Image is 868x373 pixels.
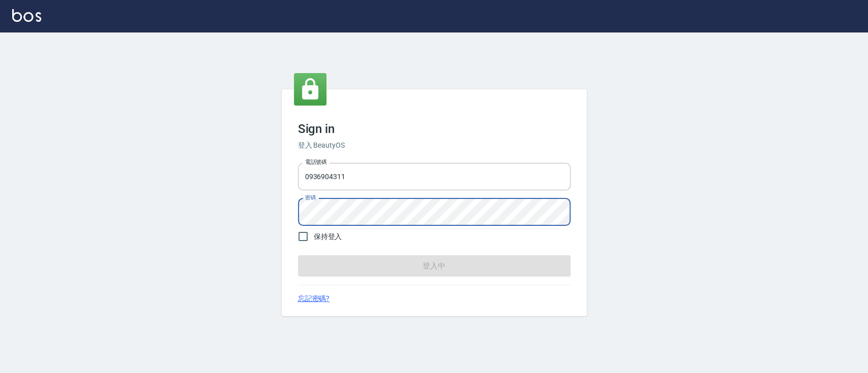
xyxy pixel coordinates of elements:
a: 忘記密碼? [298,293,330,304]
h6: 登入 BeautyOS [298,140,571,151]
label: 密碼 [305,194,316,201]
label: 電話號碼 [305,158,326,166]
span: 保持登入 [314,231,342,242]
h3: Sign in [298,122,571,136]
img: Logo [12,9,41,22]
